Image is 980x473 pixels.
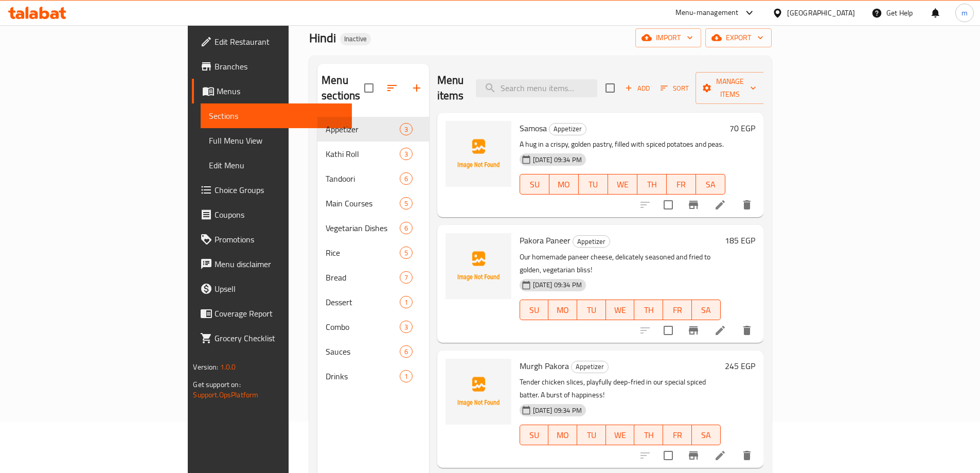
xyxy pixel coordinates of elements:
[681,318,706,343] button: Branch-specific-item
[714,449,726,462] a: Edit menu item
[317,166,429,191] div: Tandoori6
[696,72,764,104] button: Manage items
[667,303,688,318] span: FR
[215,184,343,196] span: Choice Groups
[326,321,399,333] span: Combo
[400,123,413,135] div: items
[400,172,413,185] div: items
[400,322,412,332] span: 3
[215,36,343,48] span: Edit Restaurant
[400,271,413,284] div: items
[326,197,399,209] span: Main Courses
[606,425,635,445] button: WE
[700,177,721,192] span: SA
[657,320,679,341] span: Select to update
[729,121,755,135] h6: 70 EGP
[400,296,413,308] div: items
[209,159,343,171] span: Edit Menu
[644,31,693,44] span: import
[192,29,351,54] a: Edit Restaurant
[610,303,631,318] span: WE
[400,297,412,307] span: 1
[637,174,667,195] button: TH
[400,345,413,358] div: items
[571,361,609,373] div: Appetizer
[554,177,575,192] span: MO
[529,155,586,165] span: [DATE] 09:34 PM
[209,134,343,147] span: Full Menu View
[317,240,429,265] div: Rice5
[520,251,721,276] p: Our homemade paneer cheese, delicately seasoned and fried to golden, vegetarian bliss!
[581,428,602,443] span: TU
[548,300,577,320] button: MO
[608,174,637,195] button: WE
[654,80,696,96] span: Sort items
[215,283,343,295] span: Upsell
[215,208,343,221] span: Coupons
[215,60,343,73] span: Branches
[725,359,755,373] h6: 245 EGP
[400,174,412,184] span: 6
[400,247,413,259] div: items
[610,428,631,443] span: WE
[549,174,579,195] button: MO
[217,85,343,97] span: Menus
[193,378,240,391] span: Get support on:
[380,76,404,100] span: Sort sections
[192,276,351,301] a: Upsell
[529,280,586,290] span: [DATE] 09:34 PM
[577,300,606,320] button: TU
[317,113,429,393] nav: Menu sections
[446,233,511,299] img: Pakora Paneer
[787,7,855,19] div: [GEOGRAPHIC_DATA]
[735,443,759,468] button: delete
[326,247,399,259] div: Rice
[215,307,343,320] span: Coverage Report
[192,202,351,227] a: Coupons
[400,321,413,333] div: items
[446,121,511,187] img: Samosa
[520,358,569,374] span: Murgh Pakora
[400,372,412,381] span: 1
[520,300,549,320] button: SU
[192,79,351,103] a: Menus
[192,252,351,276] a: Menu disclaimer
[621,80,654,96] span: Add item
[400,370,413,382] div: items
[340,34,371,43] span: Inactive
[215,332,343,344] span: Grocery Checklist
[317,364,429,389] div: Drinks1
[671,177,692,192] span: FR
[553,428,573,443] span: MO
[675,7,739,19] div: Menu-management
[326,123,399,135] span: Appetizer
[400,222,413,234] div: items
[317,314,429,339] div: Combo3
[201,103,351,128] a: Sections
[317,290,429,314] div: Dessert1
[520,174,549,195] button: SU
[326,172,399,185] span: Tandoori
[638,428,659,443] span: TH
[326,222,399,234] span: Vegetarian Dishes
[326,148,399,160] span: Kathi Roll
[657,445,679,466] span: Select to update
[326,370,399,382] span: Drinks
[400,223,412,233] span: 6
[623,82,651,94] span: Add
[599,77,621,99] span: Select section
[621,80,654,96] button: Add
[714,31,763,44] span: export
[400,273,412,283] span: 7
[400,148,413,160] div: items
[549,123,586,135] div: Appetizer
[192,301,351,326] a: Coverage Report
[192,326,351,351] a: Grocery Checklist
[201,153,351,178] a: Edit Menu
[524,428,545,443] span: SU
[326,345,399,358] div: Sauces
[326,271,399,284] div: Bread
